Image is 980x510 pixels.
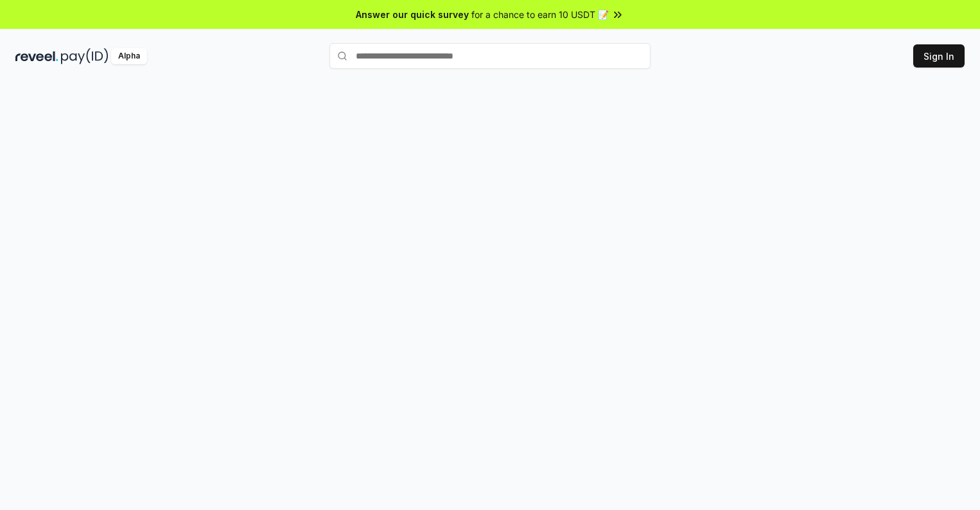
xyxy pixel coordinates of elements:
[913,44,965,68] button: Sign In
[61,48,109,64] img: pay_id
[15,48,58,64] img: reveel_dark
[471,8,609,21] span: for a chance to earn 10 USDT 📝
[356,8,469,21] span: Answer our quick survey
[111,48,147,64] div: Alpha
